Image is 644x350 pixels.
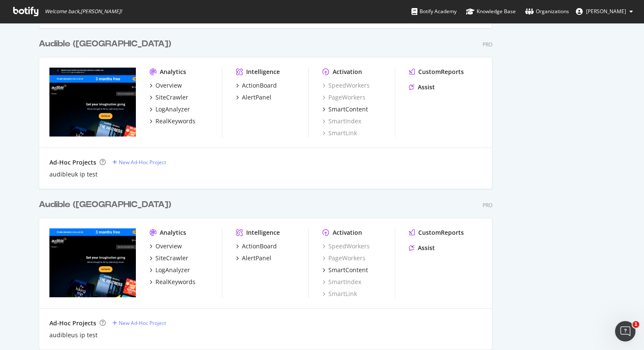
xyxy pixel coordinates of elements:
div: AlertPanel [242,254,271,262]
a: audibleus ip test [49,331,98,339]
a: CustomReports [409,68,464,76]
a: SpeedWorkers [322,81,370,90]
div: Analytics [160,68,186,76]
span: Close [80,17,111,48]
a: AlertPanel [236,93,271,102]
div: SiteCrawler [155,254,188,262]
a: ActionBoard [236,242,277,250]
div: Overview [155,242,182,250]
div: ActionBoard [242,81,277,90]
div: RealKeywords [155,278,195,286]
img: audible.co.uk [49,68,136,137]
div: CustomReports [418,68,464,76]
div: Pro [483,41,492,48]
a: New Ad-Hoc Project [112,159,166,166]
a: SmartContent [322,266,368,274]
div: Assist [418,83,435,91]
div: Ad-Hoc Projects [49,158,96,167]
div: Intelligence [246,228,280,237]
div: Organizations [525,7,569,16]
div: Analytics [160,228,186,237]
div: AlertPanel [242,93,271,102]
a: Audible ([GEOGRAPHIC_DATA]) [39,38,175,50]
iframe: Intercom live chat [615,321,635,341]
a: Assist [409,244,435,252]
img: audible.com [49,228,136,297]
a: AlertPanel [236,254,271,262]
a: CustomReports [409,228,464,237]
div: LogAnalyzer [155,105,190,114]
a: New Ad-Hoc Project [112,319,166,327]
a: PageWorkers [322,254,365,262]
a: SmartIndex [322,278,361,286]
a: SiteCrawler [149,254,188,262]
div: Audible ([GEOGRAPHIC_DATA]) [39,199,171,211]
a: RealKeywords [149,117,195,125]
a: LogAnalyzer [149,266,190,274]
a: RealKeywords [149,278,195,286]
div: New Ad-Hoc Project [119,319,166,327]
div: New Ad-Hoc Project [119,159,166,166]
a: SmartIndex [322,117,361,125]
div: SiteCrawler [155,93,188,102]
a: SmartContent [322,105,368,114]
div: CustomReports [418,228,464,237]
div: Ad-Hoc Projects [49,319,96,327]
button: [PERSON_NAME] [569,5,640,18]
div: ActionBoard [242,242,277,250]
a: Overview [149,81,182,90]
span: 1 [632,321,639,328]
a: LogAnalyzer [149,105,190,114]
a: SpeedWorkers [322,242,370,250]
img: Profile image for Colleen [27,27,41,41]
span: Annie Werbler [586,8,626,15]
div: Activation [333,228,362,237]
a: audibleuk ip test [49,170,98,179]
div: Activation [333,68,362,76]
div: Pro [483,202,492,209]
div: SmartContent [328,266,368,274]
div: RealKeywords [155,117,195,125]
div: LogAnalyzer [155,266,190,274]
div: SmartContent [328,105,368,114]
a: Audible ([GEOGRAPHIC_DATA]) [39,199,175,211]
div: Knowledge Base [466,7,516,16]
div: Overview [155,81,182,90]
div: Audible ([GEOGRAPHIC_DATA]) [39,38,171,50]
div: Botify Academy [411,7,457,16]
span: Welcome back, [PERSON_NAME] ! [45,8,122,15]
a: Assist [409,83,435,91]
a: SmartLink [322,290,357,298]
span: [PERSON_NAME] [48,31,99,37]
a: PageWorkers [322,93,365,102]
a: ActionBoard [236,81,277,90]
a: SiteCrawler [149,93,188,102]
div: Assist [418,244,435,252]
a: SmartLink [322,129,357,137]
div: Intelligence [246,68,280,76]
a: Overview [149,242,182,250]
